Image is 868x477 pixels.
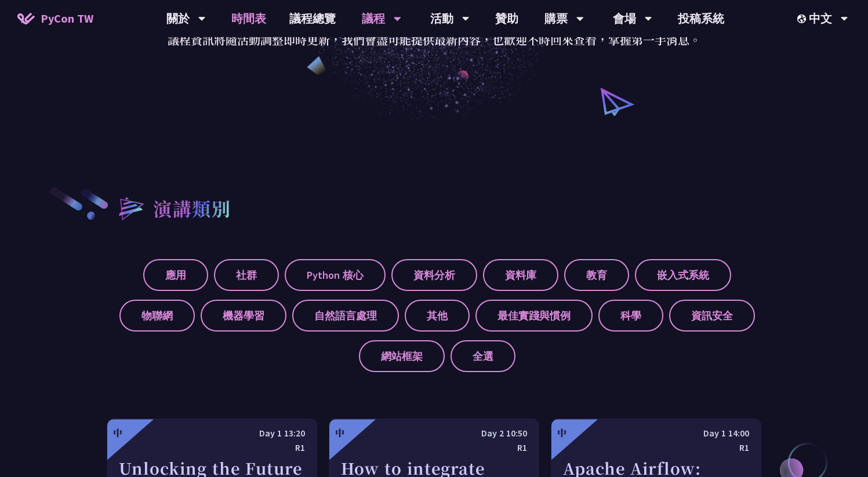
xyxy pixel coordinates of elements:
[214,259,279,291] label: 社群
[143,259,208,291] label: 應用
[285,259,386,291] label: Python 核心
[113,426,122,440] div: 中
[335,426,344,440] div: 中
[17,13,35,24] img: Home icon of PyCon TW 2025
[201,300,286,332] label: 機器學習
[341,440,527,455] div: R1
[119,300,195,332] label: 物聯網
[119,426,305,440] div: Day 1 13:20
[391,259,477,291] label: 資料分析
[669,300,755,332] label: 資訊安全
[797,14,809,23] img: Locale Icon
[564,259,629,291] label: 教育
[107,186,153,230] img: heading-bullet
[451,340,515,372] label: 全選
[598,300,663,332] label: 科學
[635,259,731,291] label: 嵌入式系統
[6,4,105,33] a: PyCon TW
[483,259,558,291] label: 資料庫
[292,300,399,332] label: 自然語言處理
[405,300,470,332] label: 其他
[341,426,527,440] div: Day 2 10:50
[153,194,231,222] h2: 演講類別
[475,300,593,332] label: 最佳實踐與慣例
[563,426,749,440] div: Day 1 14:00
[557,426,566,440] div: 中
[563,440,749,455] div: R1
[41,10,93,27] span: PyCon TW
[119,440,305,455] div: R1
[359,340,445,372] label: 網站框架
